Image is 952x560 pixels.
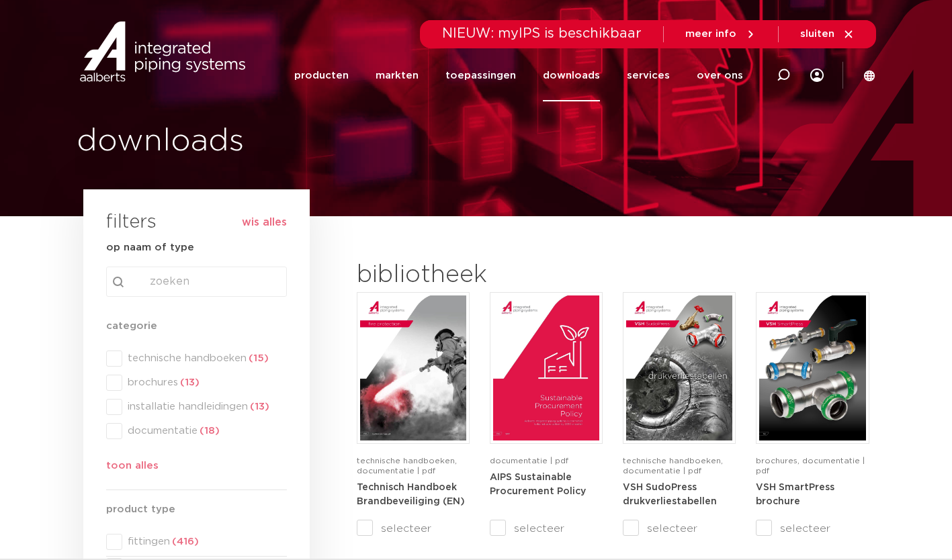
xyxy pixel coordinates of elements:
[623,483,717,507] strong: VSH SudoPress drukverliestabellen
[357,259,596,291] h2: bibliotheek
[77,120,470,163] h1: downloads
[626,295,732,440] img: VSH-SudoPress_A4PLT_5007706_2024-2.0_NL-pdf.jpg
[756,483,834,507] strong: VSH SmartPress brochure
[357,482,465,507] a: Technisch Handboek Brandbeveiliging (EN)
[543,50,600,101] a: downloads
[810,60,824,90] div: my IPS
[294,50,349,101] a: producten
[756,482,834,507] a: VSH SmartPress brochure
[490,520,603,536] label: selecteer
[357,483,465,507] strong: Technisch Handboek Brandbeveiliging (EN)
[756,520,869,536] label: selecteer
[360,295,466,440] img: FireProtection_A4TM_5007915_2025_2.0_EN-pdf.jpg
[445,50,516,101] a: toepassingen
[685,28,756,40] a: meer info
[493,295,599,440] img: Aips_A4Sustainable-Procurement-Policy_5011446_EN-pdf.jpg
[106,207,157,239] h3: filters
[294,50,743,101] nav: Menu
[357,520,470,536] label: selecteer
[756,457,865,475] span: brochures, documentatie | pdf
[759,295,865,440] img: VSH-SmartPress_A4Brochure-5008016-2023_2.0_NL-pdf.jpg
[697,50,743,101] a: over ons
[357,457,457,475] span: technische handboeken, documentatie | pdf
[490,457,568,465] span: documentatie | pdf
[442,27,642,40] span: NIEUW: myIPS is beschikbaar
[623,520,736,536] label: selecteer
[627,50,670,101] a: services
[800,28,855,40] a: sluiten
[800,29,834,39] span: sluiten
[490,473,586,497] strong: AIPS Sustainable Procurement Policy
[490,472,586,497] a: AIPS Sustainable Procurement Policy
[685,29,736,39] span: meer info
[623,482,717,507] a: VSH SudoPress drukverliestabellen
[376,50,419,101] a: markten
[106,242,194,252] strong: op naam of type
[623,457,723,475] span: technische handboeken, documentatie | pdf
